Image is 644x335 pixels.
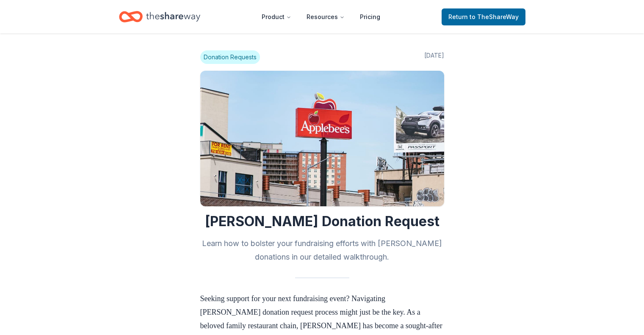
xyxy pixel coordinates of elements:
[442,8,525,25] a: Returnto TheShareWay
[300,8,351,25] button: Resources
[424,50,444,64] span: [DATE]
[200,237,444,264] h2: Learn how to bolster your fundraising efforts with [PERSON_NAME] donations in our detailed walkth...
[119,7,200,27] a: Home
[255,7,387,27] nav: Main
[448,12,519,22] span: Return
[200,50,260,64] span: Donation Requests
[353,8,387,25] a: Pricing
[470,13,519,20] span: to TheShareWay
[200,71,444,206] img: Image for Applebee’s Donation Request
[255,8,298,25] button: Product
[200,213,444,230] h1: [PERSON_NAME] Donation Request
